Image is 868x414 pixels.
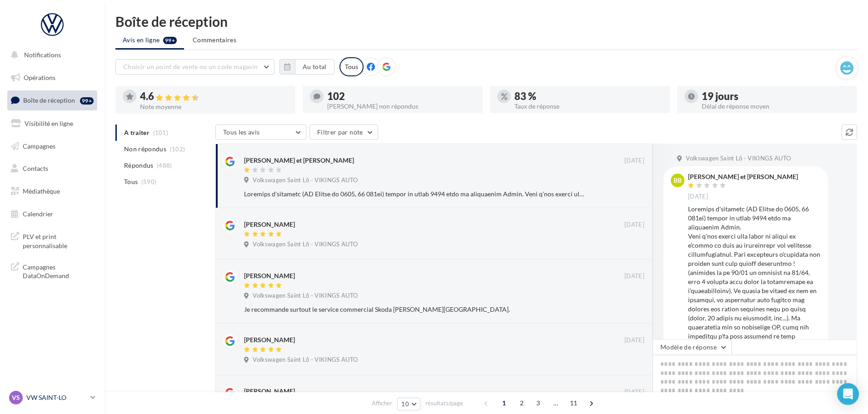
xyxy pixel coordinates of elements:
[23,165,48,172] span: Contacts
[23,187,60,195] span: Médiathèque
[157,162,172,169] span: (488)
[401,400,409,408] span: 10
[244,156,354,165] div: [PERSON_NAME] et [PERSON_NAME]
[673,176,682,185] span: BB
[115,59,274,75] button: Choisir un point de vente ou un code magasin
[5,137,99,156] a: Campagnes
[253,292,358,300] span: Volkswagen Saint Lô - VIKINGS AUTO
[170,145,185,153] span: (102)
[253,356,358,364] span: Volkswagen Saint Lô - VIKINGS AUTO
[25,120,73,127] span: Visibilité en ligne
[531,396,545,410] span: 3
[244,190,585,199] div: Loremips d'sitametc (AD Elitse do 0605, 66 081ei) tempor in utlab 9494 etdo ma aliquaenim Admin. ...
[5,227,99,254] a: PLV et print personnalisable
[514,396,529,410] span: 2
[5,90,99,110] a: Boîte de réception99+
[327,91,475,101] div: 102
[140,104,288,110] div: Note moyenne
[327,103,475,110] div: [PERSON_NAME] non répondus
[339,57,364,76] div: Tous
[688,174,798,180] div: [PERSON_NAME] et [PERSON_NAME]
[115,15,857,28] div: Boîte de réception
[5,182,99,201] a: Médiathèque
[686,155,791,163] span: Volkswagen Saint Lô - VIKINGS AUTO
[5,114,99,133] a: Visibilité en ligne
[514,91,663,101] div: 83 %
[5,205,99,224] a: Calendrier
[23,230,94,250] span: PLV et print personnalisable
[244,271,295,280] div: [PERSON_NAME]
[24,74,55,81] span: Opérations
[309,125,378,140] button: Filtrer par note
[253,240,358,249] span: Volkswagen Saint Lô - VIKINGS AUTO
[549,396,563,410] span: ...
[397,398,420,410] button: 10
[837,383,859,405] div: Open Intercom Messenger
[653,339,732,355] button: Modèle de réponse
[295,59,334,75] button: Au total
[140,91,288,102] div: 4.6
[23,210,53,218] span: Calendrier
[124,145,166,154] span: Non répondus
[141,178,157,185] span: (590)
[624,157,644,165] span: [DATE]
[244,335,295,344] div: [PERSON_NAME]
[624,336,644,344] span: [DATE]
[124,177,138,186] span: Tous
[688,193,708,201] span: [DATE]
[702,91,850,101] div: 19 jours
[12,393,20,402] span: VS
[7,389,97,406] a: VS VW SAINT-LO
[215,125,306,140] button: Tous les avis
[24,51,61,59] span: Notifications
[23,142,55,150] span: Campagnes
[425,399,463,408] span: résultats/page
[5,257,99,284] a: Campagnes DataOnDemand
[5,159,99,178] a: Contacts
[514,103,663,110] div: Taux de réponse
[624,388,644,396] span: [DATE]
[244,305,585,314] div: Je recommande surtout le service commercial Skoda [PERSON_NAME][GEOGRAPHIC_DATA].
[566,396,581,410] span: 11
[497,396,511,410] span: 1
[5,68,99,87] a: Opérations
[5,45,95,65] button: Notifications
[223,128,260,136] span: Tous les avis
[80,97,94,105] div: 99+
[279,59,334,75] button: Au total
[193,35,236,45] span: Commentaires
[23,261,94,280] span: Campagnes DataOnDemand
[123,63,258,70] span: Choisir un point de vente ou un code magasin
[702,103,850,110] div: Délai de réponse moyen
[372,399,392,408] span: Afficher
[624,221,644,229] span: [DATE]
[124,161,154,170] span: Répondus
[23,96,75,104] span: Boîte de réception
[253,176,358,185] span: Volkswagen Saint Lô - VIKINGS AUTO
[26,393,87,402] p: VW SAINT-LO
[244,387,295,396] div: [PERSON_NAME]
[244,220,295,229] div: [PERSON_NAME]
[624,272,644,280] span: [DATE]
